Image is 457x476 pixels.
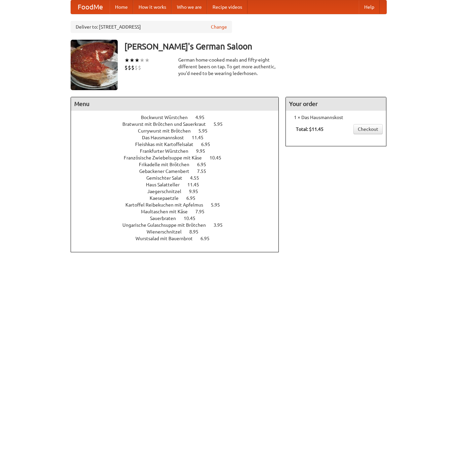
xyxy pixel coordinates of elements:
li: ★ [124,57,129,64]
a: How it works [133,0,172,14]
span: Wienerschnitzel [147,229,188,234]
span: 5.95 [211,202,227,208]
li: 1 × Das Hausmannskost [289,114,383,121]
span: Wurstsalad mit Bauernbrot [136,236,199,241]
a: Frankfurter Würstchen 9.95 [140,148,218,154]
span: 9.95 [196,148,212,154]
span: 4.55 [190,175,206,181]
span: 11.45 [192,135,210,140]
span: Currywurst mit Brötchen [138,128,197,134]
a: FoodMe [71,0,110,14]
h3: [PERSON_NAME]'s German Saloon [124,40,387,53]
li: $ [135,64,138,71]
span: 10.45 [210,155,228,160]
span: 9.95 [189,189,205,194]
a: Who we are [172,0,207,14]
li: $ [124,64,128,71]
h4: Menu [71,97,279,111]
a: Fleishkas mit Kartoffelsalat 6.95 [135,142,223,147]
li: ★ [145,57,150,64]
a: Checkout [353,124,383,134]
span: 7.55 [197,169,213,174]
a: Currywurst mit Brötchen 5.95 [138,128,220,134]
span: 8.95 [189,229,205,234]
a: Sauerbraten 10.45 [150,216,208,221]
span: Maultaschen mit Käse [141,209,194,214]
li: $ [131,64,135,71]
a: Das Hausmannskost 11.45 [142,135,216,140]
li: $ [128,64,131,71]
span: Das Hausmannskost [142,135,191,140]
span: 5.95 [214,121,229,127]
a: Bratwurst mit Brötchen und Sauerkraut 5.95 [122,121,235,127]
span: 6.95 [201,142,217,147]
span: 5.95 [198,128,214,134]
span: Fleishkas mit Kartoffelsalat [135,142,200,147]
span: Frikadelle mit Brötchen [139,162,196,167]
img: angular.jpg [71,40,118,90]
a: Kartoffel Reibekuchen mit Apfelmus 5.95 [125,202,232,208]
a: Help [359,0,380,14]
span: 6.95 [197,162,213,167]
a: Ungarische Gulaschsuppe mit Brötchen 3.95 [122,222,235,228]
a: Wurstsalad mit Bauernbrot 6.95 [136,236,222,241]
span: 11.45 [187,182,206,187]
span: Kaesepaetzle [150,195,185,201]
span: Gebackener Camenbert [139,169,196,174]
span: Bockwurst Würstchen [141,115,194,120]
li: ★ [129,57,135,64]
span: 4.95 [195,115,211,120]
span: Bratwurst mit Brötchen und Sauerkraut [122,121,213,127]
span: Kartoffel Reibekuchen mit Apfelmus [125,202,210,208]
li: ★ [140,57,145,64]
b: Total: $11.45 [296,126,323,132]
a: Gebackener Camenbert 7.55 [139,169,219,174]
li: ★ [135,57,140,64]
span: Französische Zwiebelsuppe mit Käse [124,155,208,160]
span: Gemischter Salat [146,175,189,181]
a: Wienerschnitzel 8.95 [147,229,211,234]
span: 10.45 [184,216,202,221]
span: Ungarische Gulaschsuppe mit Brötchen [122,222,213,228]
span: 7.95 [195,209,211,214]
span: Jaegerschnitzel [147,189,188,194]
a: Jaegerschnitzel 9.95 [147,189,211,194]
a: Kaesepaetzle 6.95 [150,195,208,201]
a: Change [211,24,227,30]
a: Frikadelle mit Brötchen 6.95 [139,162,219,167]
span: 6.95 [186,195,202,201]
span: Frankfurter Würstchen [140,148,195,154]
a: Maultaschen mit Käse 7.95 [141,209,217,214]
span: 6.95 [200,236,216,241]
div: Deliver to: [STREET_ADDRESS] [71,21,232,33]
div: German home-cooked meals and fifty-eight different beers on tap. To get more authentic, you'd nee... [178,57,279,77]
h4: Your order [286,97,386,111]
span: Sauerbraten [150,216,183,221]
a: Bockwurst Würstchen 4.95 [141,115,217,120]
a: Französische Zwiebelsuppe mit Käse 10.45 [124,155,234,160]
a: Home [110,0,133,14]
li: $ [138,64,141,71]
a: Recipe videos [207,0,247,14]
span: Haus Salatteller [146,182,186,187]
a: Haus Salatteller 11.45 [146,182,212,187]
a: Gemischter Salat 4.55 [146,175,212,181]
span: 3.95 [214,222,229,228]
